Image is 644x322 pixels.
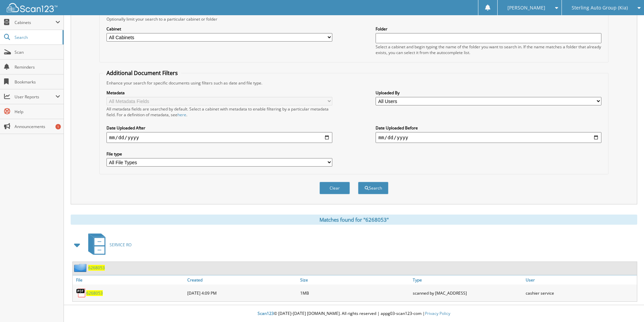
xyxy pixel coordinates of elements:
a: here [177,112,186,118]
div: scanned by [MAC_ADDRESS] [411,286,524,300]
span: Scan [15,49,60,55]
div: 1MB [299,286,411,300]
span: Announcements [15,124,60,129]
a: User [524,275,637,284]
img: folder2.png [74,264,88,272]
span: SERVICE RO [110,242,132,248]
span: Help [15,109,60,115]
div: Matches found for "6268053" [71,215,637,225]
div: © [DATE]-[DATE] [DOMAIN_NAME]. All rights reserved | appg03-scan123-com | [64,305,644,322]
legend: Additional Document Filters [103,69,181,77]
label: Uploaded By [376,90,601,96]
label: Cabinet [106,26,332,32]
span: [PERSON_NAME] [507,6,545,10]
div: [DATE] 4:09 PM [186,286,299,300]
img: scan123-logo-white.svg [7,3,57,12]
img: PDF.png [76,288,86,298]
input: start [106,132,332,143]
label: Date Uploaded After [106,125,332,131]
span: Scan123 [258,311,274,316]
div: 1 [55,124,61,129]
label: Folder [376,26,601,32]
a: Type [411,275,524,284]
span: Reminders [15,64,60,70]
span: Search [15,34,59,40]
div: Enhance your search for specific documents using filters such as date and file type. [103,80,605,86]
input: end [376,132,601,143]
div: Select a cabinet and begin typing the name of the folder you want to search in. If the name match... [376,44,601,55]
span: Bookmarks [15,79,60,85]
a: Size [299,275,411,284]
div: cashier service [524,286,637,300]
span: Cabinets [15,20,55,25]
span: Sterling Auto Group (Kia) [572,6,628,10]
a: Privacy Policy [425,311,450,316]
label: File type [106,151,332,157]
a: 6268053 [86,290,103,296]
a: SERVICE RO [84,231,132,258]
label: Date Uploaded Before [376,125,601,131]
div: All metadata fields are searched by default. Select a cabinet with metadata to enable filtering b... [106,106,332,118]
span: User Reports [15,94,55,100]
label: Metadata [106,90,332,96]
a: 6268053 [88,265,105,271]
a: Created [186,275,299,284]
div: Optionally limit your search to a particular cabinet or folder [103,16,605,22]
button: Search [358,182,388,194]
button: Clear [319,182,350,194]
a: File [73,275,186,284]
